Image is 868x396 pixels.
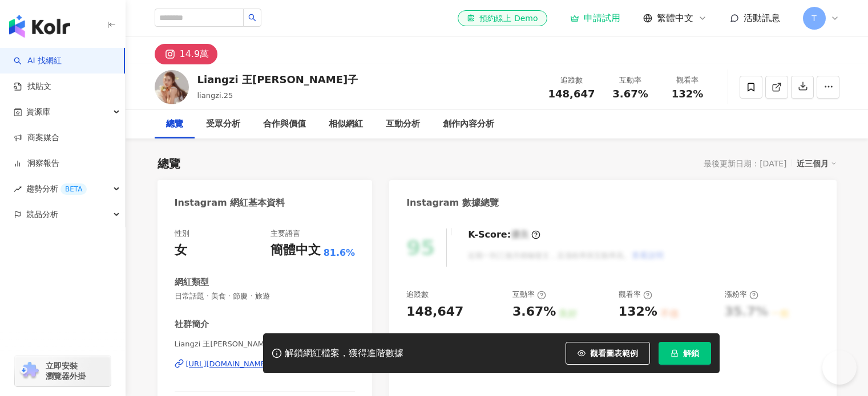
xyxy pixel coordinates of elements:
div: 互動率 [609,75,652,86]
span: 81.6% [324,247,356,259]
div: 3.67% [512,303,556,321]
div: 社群簡介 [175,319,209,330]
span: 148,647 [548,88,595,100]
span: T [812,12,817,25]
img: chrome extension [18,362,41,380]
span: 趨勢分析 [26,176,87,202]
div: 近三個月 [797,156,837,171]
a: 申請試用 [570,13,620,24]
span: rise [14,185,22,193]
span: search [248,14,256,22]
span: 132% [672,88,704,100]
div: 相似網紅 [329,117,363,131]
div: 創作內容分析 [443,117,494,131]
span: liangzi.25 [197,91,233,100]
a: 洞察報告 [14,158,59,169]
button: 解鎖 [659,342,711,365]
div: 性別 [175,228,189,239]
span: 觀看圖表範例 [590,349,638,358]
div: 女 [175,242,187,259]
div: 預約線上 Demo [467,13,538,24]
div: 主要語言 [271,228,300,239]
div: Instagram 數據總覽 [406,197,499,209]
div: 網紅類型 [175,276,209,288]
div: 受眾分析 [206,117,240,131]
a: chrome extension立即安裝 瀏覽器外掛 [15,356,111,386]
span: 繁體中文 [657,12,693,25]
div: 合作與價值 [263,117,306,131]
div: 互動率 [512,289,546,300]
button: 觀看圖表範例 [566,342,650,365]
div: 14.9萬 [180,46,209,62]
a: 商案媒合 [14,132,59,144]
span: 解鎖 [683,349,699,358]
img: logo [9,15,70,38]
div: 解鎖網紅檔案，獲得進階數據 [285,348,403,360]
span: 立即安裝 瀏覽器外掛 [46,361,86,381]
div: 觀看率 [666,75,709,86]
div: 最後更新日期：[DATE] [704,159,786,168]
div: 148,647 [406,303,463,321]
span: 活動訊息 [744,13,780,23]
div: 132% [619,303,657,321]
span: lock [671,349,679,357]
div: 互動分析 [386,117,420,131]
div: 漲粉率 [725,289,758,300]
div: K-Score : [468,228,540,241]
a: 找貼文 [14,81,51,92]
div: 追蹤數 [548,75,595,86]
div: Instagram 網紅基本資料 [175,197,285,209]
div: 觀看率 [619,289,652,300]
div: Liangzi 王[PERSON_NAME]子 [197,72,358,87]
span: 日常話題 · 美食 · 節慶 · 旅遊 [175,291,356,301]
a: 預約線上 Demo [458,10,547,26]
button: 14.9萬 [155,44,218,64]
span: 3.67% [612,88,648,100]
div: BETA [60,183,87,195]
div: 簡體中文 [271,242,321,259]
span: 競品分析 [26,202,58,227]
img: KOL Avatar [155,70,189,104]
a: searchAI 找網紅 [14,55,62,67]
div: 追蹤數 [406,289,429,300]
div: 總覽 [158,156,180,172]
span: 資源庫 [26,99,50,125]
div: 總覽 [166,117,183,131]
